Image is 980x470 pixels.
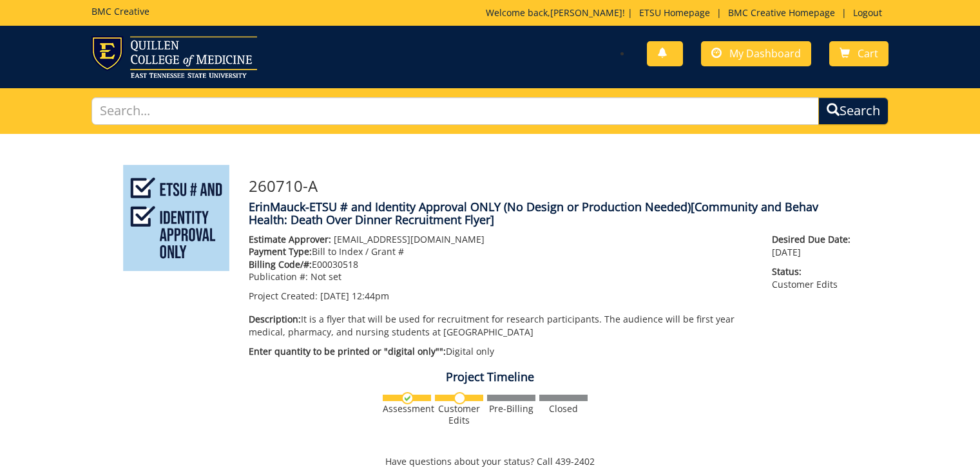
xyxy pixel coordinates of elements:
[633,6,716,19] a: ETSU Homepage
[123,165,229,271] img: Product featured image
[487,403,535,415] div: Pre-Billing
[701,41,811,66] a: My Dashboard
[249,313,301,325] span: Description:
[249,201,858,227] h4: ErinMauck-ETSU # and Identity Approval ONLY (No Design or Production Needed)
[772,265,857,291] p: Customer Edits
[829,41,889,66] a: Cart
[249,245,312,258] span: Payment Type:
[772,233,857,259] p: [DATE]
[249,199,818,227] span: [Community and Behav Health: Death Over Dinner Recruitment Flyer]
[91,97,820,125] input: Search...
[722,6,841,19] a: BMC Creative Homepage
[113,455,867,468] p: Have questions about your status? Call 439-2402
[249,290,318,302] span: Project Created:
[249,345,753,358] p: Digital only
[249,258,753,271] p: E00030518
[311,270,341,283] span: Not set
[249,233,753,246] p: [EMAIL_ADDRESS][DOMAIN_NAME]
[401,392,414,404] img: checkmark
[249,270,308,283] span: Publication #:
[249,345,446,357] span: Enter quantity to be printed or "digital only"":
[539,403,588,415] div: Closed
[383,403,431,415] div: Assessment
[249,245,753,258] p: Bill to Index / Grant #
[729,46,801,61] span: My Dashboard
[91,6,149,16] h5: BMC Creative
[772,265,857,278] span: Status:
[91,36,257,78] img: ETSU logo
[772,233,857,246] span: Desired Due Date:
[249,178,858,194] h3: 260710-A
[249,258,312,270] span: Billing Code/#:
[249,313,753,339] p: It is a flyer that will be used for recruitment for research participants. The audience will be f...
[435,403,483,426] div: Customer Edits
[847,6,889,19] a: Logout
[320,290,389,302] span: [DATE] 12:44pm
[550,6,622,19] a: [PERSON_NAME]
[858,46,878,61] span: Cart
[486,6,889,19] p: Welcome back, ! | | |
[249,233,331,245] span: Estimate Approver:
[818,97,889,125] button: Search
[113,371,867,384] h4: Project Timeline
[454,392,466,404] img: no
